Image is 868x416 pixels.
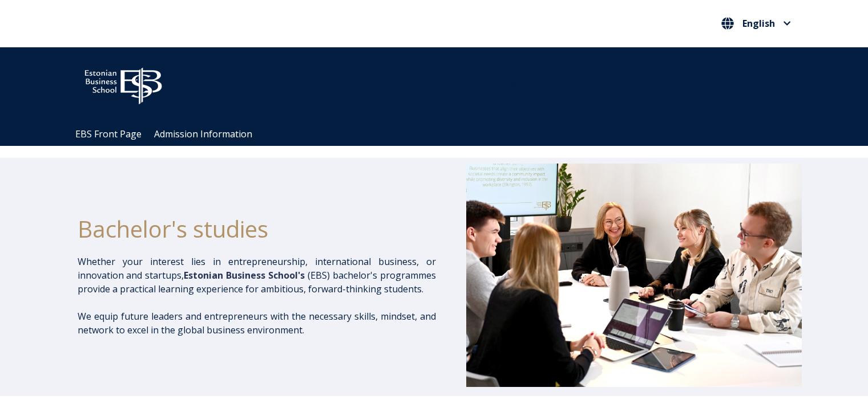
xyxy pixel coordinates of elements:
[391,79,532,91] span: Community for Growth and Resp
[154,128,252,140] a: Admission Information
[78,255,436,296] p: Whether your interest lies in entrepreneurship, international business, or innovation and startup...
[78,215,436,243] h1: Bachelor's studies
[78,309,436,337] p: We equip future leaders and entrepreneurs with the necessary skills, mindset, and network to exce...
[718,14,794,33] nav: Select your language
[75,128,142,140] a: EBS Front Page
[69,123,811,146] div: Navigation Menu
[75,59,172,108] img: ebs_logo2016_white
[466,164,802,387] img: Bachelor's at EBS
[718,14,794,32] button: English
[742,19,775,28] span: English
[184,269,305,282] span: Estonian Business School's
